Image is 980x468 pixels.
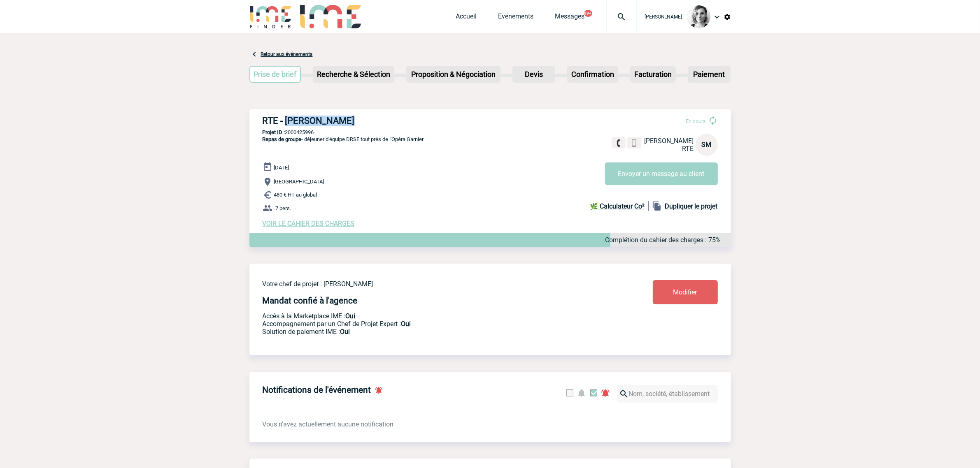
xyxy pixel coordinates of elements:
[631,67,675,82] p: Facturation
[665,202,718,210] b: Dupliquer le projet
[584,10,592,17] button: 99+
[682,145,694,153] span: RTE
[274,179,324,185] span: [GEOGRAPHIC_DATA]
[250,67,300,82] p: Prise de brief
[673,288,697,296] span: Modifier
[605,162,718,185] button: Envoyer un message au client
[263,328,604,336] p: Conformité aux process achat client, Prise en charge de la facturation, Mutualisation de plusieur...
[263,320,604,328] p: Prestation payante
[645,137,694,145] span: [PERSON_NAME]
[702,141,712,148] span: SM
[314,67,393,82] p: Recherche & Sélection
[456,12,477,24] a: Accueil
[274,192,317,198] span: 480 € HT au global
[568,67,617,82] p: Confirmation
[401,320,411,328] b: Oui
[689,67,730,82] p: Paiement
[263,116,510,126] h3: RTE - [PERSON_NAME]
[276,205,291,211] span: 7 pers.
[249,129,731,135] p: 2000425996
[261,51,313,57] a: Retour aux événements
[590,201,649,211] a: 🌿 Calculateur Co²
[263,420,394,428] span: Vous n'avez actuellement aucune notification
[263,312,604,320] p: Accès à la Marketplace IME :
[407,67,500,82] p: Proposition & Négociation
[274,164,289,171] span: [DATE]
[263,220,355,227] a: VOIR LE CAHIER DES CHARGES
[615,139,622,147] img: fixe.png
[263,385,371,395] h4: Notifications de l'événement
[340,328,350,336] b: Oui
[631,139,638,147] img: portable.png
[590,202,645,210] b: 🌿 Calculateur Co²
[645,14,682,20] span: [PERSON_NAME]
[249,5,292,28] img: IME-Finder
[263,296,358,306] h4: Mandat confié à l'agence
[263,136,302,142] span: Repas de groupe
[498,12,534,24] a: Evénements
[686,118,706,124] span: En cours
[263,136,424,142] span: - déjeuner d'équipe DRSE tout prés de l'Opéra Garnier
[346,312,356,320] b: Oui
[687,5,710,28] img: 103019-1.png
[652,201,662,211] img: file_copy-black-24dp.png
[263,129,285,135] b: Projet ID :
[555,12,585,24] a: Messages
[513,67,554,82] p: Devis
[263,280,604,288] p: Votre chef de projet : [PERSON_NAME]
